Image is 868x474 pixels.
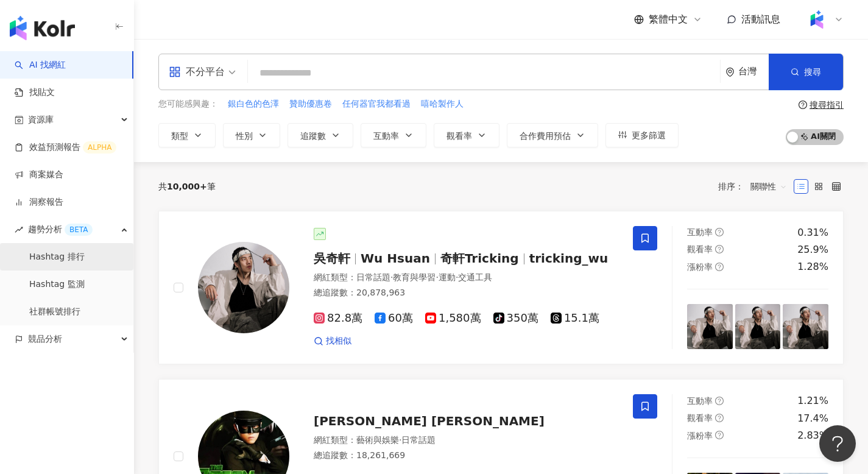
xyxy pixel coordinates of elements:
span: 趨勢分析 [28,216,93,243]
div: 1.21% [797,394,828,408]
span: 資源庫 [28,106,54,133]
span: 藝術與娛樂 [356,435,399,445]
a: 社群帳號排行 [29,306,80,318]
span: 贊助優惠卷 [289,98,332,110]
span: question-circle [715,414,724,422]
span: 搜尋 [804,67,821,77]
button: 嘻哈製作人 [420,97,464,111]
button: 搜尋 [769,54,843,90]
a: 商案媒合 [15,169,63,181]
button: 性別 [223,123,280,147]
button: 追蹤數 [288,123,353,147]
span: 觀看率 [687,244,713,254]
div: 搜尋指引 [810,100,844,110]
div: 不分平台 [169,62,225,82]
span: · [456,272,458,282]
div: 總追蹤數 ： 20,878,963 [314,287,618,299]
span: 性別 [236,131,253,141]
button: 互動率 [361,123,426,147]
span: rise [15,225,23,234]
span: 交通工具 [458,272,492,282]
div: 網紅類型 ： [314,272,618,284]
img: KOL Avatar [198,242,289,333]
span: 互動率 [373,131,399,141]
span: 觀看率 [687,413,713,423]
div: 台灣 [738,66,769,77]
span: 關聯性 [750,177,787,196]
div: BETA [65,224,93,236]
div: 排序： [718,177,794,196]
button: 合作費用預估 [507,123,598,147]
span: 合作費用預估 [520,131,571,141]
span: 吳奇軒 [314,251,350,266]
button: 銀白色的色澤 [227,97,280,111]
span: 嘻哈製作人 [421,98,464,110]
div: 網紅類型 ： [314,434,618,447]
a: searchAI 找網紅 [15,59,66,71]
span: 82.8萬 [314,312,362,325]
div: 17.4% [797,412,828,425]
span: 漲粉率 [687,431,713,440]
span: 觀看率 [446,131,472,141]
a: 效益預測報告ALPHA [15,141,116,154]
span: 更多篩選 [632,130,666,140]
span: Wu Hsuan [361,251,430,266]
span: 繁體中文 [649,13,688,26]
span: 追蹤數 [300,131,326,141]
span: question-circle [715,228,724,236]
img: post-image [783,304,828,350]
a: Hashtag 監測 [29,278,85,291]
span: 運動 [439,272,456,282]
span: 教育與學習 [393,272,436,282]
span: question-circle [715,245,724,253]
span: 競品分析 [28,325,62,353]
span: environment [725,68,735,77]
span: 找相似 [326,335,351,347]
div: 2.83% [797,429,828,442]
div: 共 筆 [158,182,216,191]
span: 您可能感興趣： [158,98,218,110]
span: 奇軒Tricking [440,251,519,266]
span: · [436,272,438,282]
a: KOL Avatar吳奇軒Wu Hsuan奇軒Trickingtricking_wu網紅類型：日常話題·教育與學習·運動·交通工具總追蹤數：20,878,96382.8萬60萬1,580萬350... [158,211,844,365]
a: 洞察報告 [15,196,63,208]
img: post-image [735,304,781,350]
button: 觀看率 [434,123,499,147]
span: 漲粉率 [687,262,713,272]
span: 350萬 [493,312,538,325]
a: 找貼文 [15,87,55,99]
span: 15.1萬 [551,312,599,325]
span: 類型 [171,131,188,141]
span: 活動訊息 [741,13,780,25]
div: 0.31% [797,226,828,239]
span: question-circle [799,101,807,109]
a: 找相似 [314,335,351,347]
span: 10,000+ [167,182,207,191]
span: 任何器官我都看過 [342,98,411,110]
span: question-circle [715,263,724,271]
button: 類型 [158,123,216,147]
span: tricking_wu [529,251,609,266]
button: 贊助優惠卷 [289,97,333,111]
a: Hashtag 排行 [29,251,85,263]
span: question-circle [715,397,724,405]
div: 25.9% [797,243,828,256]
img: Kolr%20app%20icon%20%281%29.png [805,8,828,31]
button: 任何器官我都看過 [342,97,411,111]
iframe: Help Scout Beacon - Open [819,425,856,462]
span: 60萬 [375,312,413,325]
div: 總追蹤數 ： 18,261,669 [314,450,618,462]
span: 銀白色的色澤 [228,98,279,110]
div: 1.28% [797,260,828,274]
span: 互動率 [687,396,713,406]
button: 更多篩選 [605,123,679,147]
img: post-image [687,304,733,350]
span: [PERSON_NAME] [PERSON_NAME] [314,414,545,428]
img: logo [10,16,75,40]
span: · [399,435,401,445]
span: question-circle [715,431,724,439]
span: appstore [169,66,181,78]
span: 日常話題 [356,272,390,282]
span: 1,580萬 [425,312,481,325]
span: 日常話題 [401,435,436,445]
